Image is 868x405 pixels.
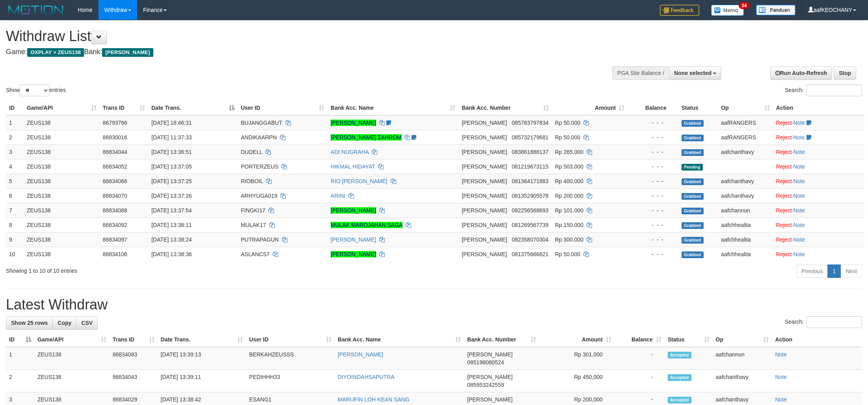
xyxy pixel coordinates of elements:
[151,251,192,257] span: [DATE] 13:38:36
[58,320,71,326] span: Copy
[6,264,356,275] div: Showing 1 to 10 of 10 entries
[6,347,34,370] td: 1
[462,134,507,141] span: [PERSON_NAME]
[660,5,699,16] img: Feedback.jpg
[103,207,127,214] span: 86834088
[148,101,238,115] th: Date Trans.: activate to sort column descending
[773,247,864,261] td: ·
[241,207,265,214] span: FINGKI17
[796,264,828,278] a: Previous
[331,193,345,199] a: ARINI
[6,48,571,56] h4: Game: Bank:
[462,178,507,184] span: [PERSON_NAME]
[76,316,98,330] a: CSV
[806,84,862,96] input: Search:
[555,178,583,184] span: Rp 400.000
[631,133,675,141] div: - - -
[331,251,376,257] a: [PERSON_NAME]
[776,207,792,214] a: Reject
[462,207,507,214] span: [PERSON_NAME]
[151,120,192,126] span: [DATE] 18:46:31
[81,320,93,326] span: CSV
[462,163,507,170] span: [PERSON_NAME]
[612,66,669,80] div: PGA Site Balance /
[739,2,749,9] span: 34
[338,396,410,403] a: MARUFIN LOH KEAN SANG
[103,163,127,170] span: 86834052
[6,84,66,96] label: Show entries
[539,332,615,347] th: Amount: activate to sort column ascending
[773,159,864,174] td: ·
[467,359,504,366] span: Copy 085198080524 to clipboard
[773,203,864,217] td: ·
[331,134,402,141] a: [PERSON_NAME] ZAHROM
[151,222,192,228] span: [DATE] 13:38:11
[246,370,335,392] td: PEDIHHH33
[827,264,841,278] a: 1
[6,115,24,130] td: 1
[6,332,34,347] th: ID: activate to sort column descending
[24,174,100,188] td: ZEUS138
[793,236,805,243] a: Note
[34,347,110,370] td: ZEUS138
[151,134,192,141] span: [DATE] 11:37:33
[151,163,192,170] span: [DATE] 13:37:05
[462,236,507,243] span: [PERSON_NAME]
[110,347,158,370] td: 86834083
[711,5,744,16] img: Button%20Memo.svg
[773,144,864,159] td: ·
[24,217,100,232] td: ZEUS138
[512,236,548,243] span: Copy 082358070304 to clipboard
[462,149,507,155] span: [PERSON_NAME]
[555,134,581,141] span: Rp 50.000
[6,4,66,16] img: MOTION_logo.png
[24,188,100,203] td: ZEUS138
[6,232,24,247] td: 9
[110,332,158,347] th: Trans ID: activate to sort column ascending
[718,188,773,203] td: aafchanthavy
[24,159,100,174] td: ZEUS138
[682,120,704,127] span: Grabbed
[103,222,127,228] span: 86834092
[555,193,583,199] span: Rp 200.000
[555,163,583,170] span: Rp 503.000
[631,236,675,244] div: - - -
[24,203,100,217] td: ZEUS138
[512,251,548,257] span: Copy 081375666621 to clipboard
[773,101,864,115] th: Action
[6,217,24,232] td: 8
[151,178,192,184] span: [DATE] 13:37:25
[682,135,704,141] span: Grabbed
[331,163,375,170] a: HIKMAL HIDAYAT
[776,149,792,155] a: Reject
[241,236,279,243] span: PUTRAPAGUN
[776,134,792,141] a: Reject
[775,396,787,403] a: Note
[785,84,862,96] label: Search:
[775,374,787,380] a: Note
[24,144,100,159] td: ZEUS138
[555,222,583,228] span: Rp 150.000
[331,178,387,184] a: RIO [PERSON_NAME]
[665,332,713,347] th: Status: activate to sort column ascending
[238,101,328,115] th: User ID: activate to sort column ascending
[776,193,792,199] a: Reject
[151,207,192,214] span: [DATE] 13:37:54
[52,316,76,330] a: Copy
[151,193,192,199] span: [DATE] 13:37:26
[793,120,805,126] a: Note
[331,236,376,243] a: [PERSON_NAME]
[631,221,675,229] div: - - -
[713,347,772,370] td: aafchannun
[552,101,628,115] th: Amount: activate to sort column ascending
[718,203,773,217] td: aafchannun
[512,222,548,228] span: Copy 081269567739 to clipboard
[241,120,282,126] span: BUJANGGABUT
[24,130,100,144] td: ZEUS138
[467,396,512,403] span: [PERSON_NAME]
[555,207,583,214] span: Rp 101.000
[615,332,665,347] th: Balance: activate to sort column ascending
[793,178,805,184] a: Note
[776,236,792,243] a: Reject
[6,174,24,188] td: 5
